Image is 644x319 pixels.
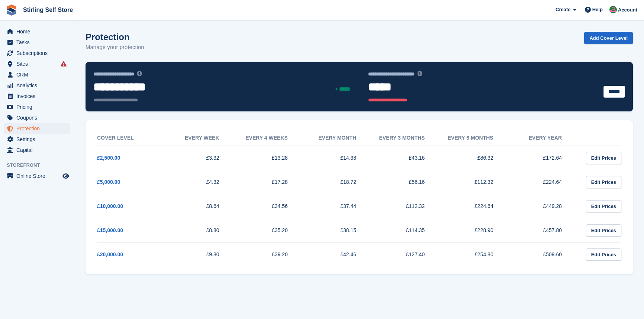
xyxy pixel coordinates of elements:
td: £13.28 [234,146,303,170]
td: £172.64 [508,146,577,170]
a: Edit Prices [586,248,621,261]
td: £39.20 [234,242,303,267]
a: menu [4,123,70,134]
a: Stirling Self Store [20,4,76,16]
td: £17.28 [234,170,303,194]
a: Add Cover Level [584,32,633,44]
a: £5,000.00 [97,179,120,185]
td: £254.80 [439,242,508,267]
span: Analytics [16,80,61,91]
a: menu [4,37,70,48]
span: Sites [16,59,61,69]
a: £20,000.00 [97,251,123,257]
a: £15,000.00 [97,227,123,233]
td: £38.15 [303,218,371,242]
td: £14.38 [303,146,371,170]
td: £3.32 [165,146,234,170]
img: icon-info-grey-7440780725fd019a000dd9b08b2336e03edf1995a4989e88bcd33f0948082b44.svg [418,71,422,76]
td: £18.72 [303,170,371,194]
h1: Protection [86,32,144,42]
th: Every 6 months [439,130,508,146]
a: Edit Prices [586,176,621,188]
a: £2,500.00 [97,155,120,161]
img: stora-icon-8386f47178a22dfd0bd8f6a31ec36ba5ce8667c1dd55bd0f319d3a0aa187defe.svg [6,4,17,16]
td: £4.32 [165,170,234,194]
a: menu [4,26,70,37]
td: £9.80 [165,242,234,267]
a: £10,000.00 [97,203,123,209]
td: £127.40 [371,242,439,267]
th: Every month [303,130,371,146]
th: Every week [165,130,234,146]
th: Every 4 weeks [234,130,303,146]
i: Smart entry sync failures have occurred [61,61,67,67]
span: Pricing [16,102,61,112]
td: £86.32 [439,146,508,170]
a: menu [4,80,70,91]
a: menu [4,91,70,101]
a: Edit Prices [586,224,621,237]
a: menu [4,171,70,181]
a: menu [4,69,70,80]
td: £56.16 [371,170,439,194]
td: £112.32 [371,194,439,218]
a: Edit Prices [586,152,621,164]
span: Storefront [7,162,74,169]
td: £224.64 [508,170,577,194]
a: menu [4,59,70,69]
span: Coupons [16,113,61,123]
td: £8.64 [165,194,234,218]
span: Create [556,6,570,13]
a: menu [4,134,70,144]
span: Help [592,6,603,13]
td: £114.35 [371,218,439,242]
img: Lucy [609,6,617,13]
span: Online Store [16,171,61,181]
th: Every year [508,130,577,146]
span: Account [618,6,637,14]
a: menu [4,113,70,123]
td: £449.28 [508,194,577,218]
a: menu [4,102,70,112]
span: Protection [16,123,61,134]
a: Edit Prices [586,200,621,212]
span: Subscriptions [16,48,61,58]
a: Preview store [61,172,70,180]
td: £35.20 [234,218,303,242]
a: menu [4,48,70,58]
td: £457.80 [508,218,577,242]
span: Capital [16,145,61,155]
img: icon-info-grey-7440780725fd019a000dd9b08b2336e03edf1995a4989e88bcd33f0948082b44.svg [137,71,142,76]
span: Settings [16,134,61,144]
td: £8.80 [165,218,234,242]
td: £509.60 [508,242,577,267]
td: £34.56 [234,194,303,218]
td: £224.64 [439,194,508,218]
td: £37.44 [303,194,371,218]
p: Manage your protection [86,43,144,52]
td: £112.32 [439,170,508,194]
span: Home [16,26,61,37]
span: CRM [16,69,61,80]
td: £42.46 [303,242,371,267]
th: Cover Level [97,130,165,146]
span: Invoices [16,91,61,101]
td: £228.90 [439,218,508,242]
a: menu [4,145,70,155]
td: £43.16 [371,146,439,170]
span: Tasks [16,37,61,48]
th: Every 3 months [371,130,439,146]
